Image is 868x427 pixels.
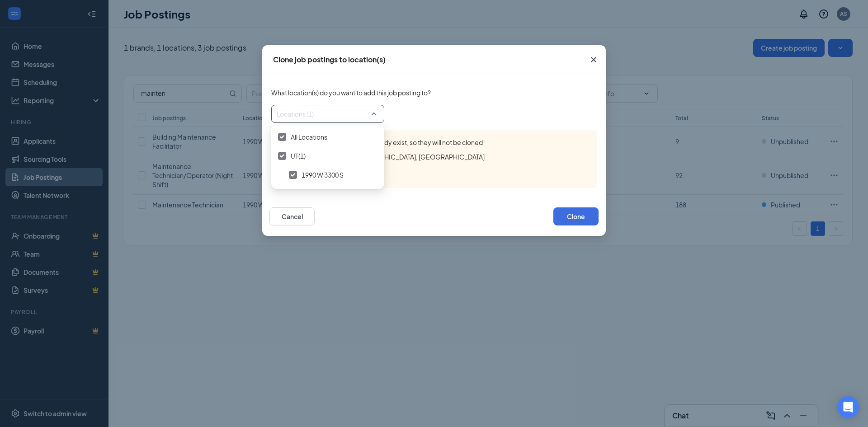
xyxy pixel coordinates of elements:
[581,45,606,74] button: Close
[302,170,344,179] span: 1990 W 3300 S
[837,396,859,418] div: Open Intercom Messenger
[269,207,315,225] button: Cancel
[553,207,599,225] button: Clone
[291,132,327,141] span: All Locations
[301,153,485,161] span: 1990 W 3300 S in [GEOGRAPHIC_DATA], [GEOGRAPHIC_DATA]
[291,151,306,160] span: UT(1)
[280,154,284,158] img: checkbox
[271,89,431,97] span: What location(s) do you want to add this job posting to?
[273,55,386,65] div: Clone job postings to location(s)
[292,138,483,146] span: The following job postings already exist, so they will not be cloned
[588,54,599,65] svg: Cross
[291,173,295,177] img: checkbox
[280,135,284,139] img: checkbox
